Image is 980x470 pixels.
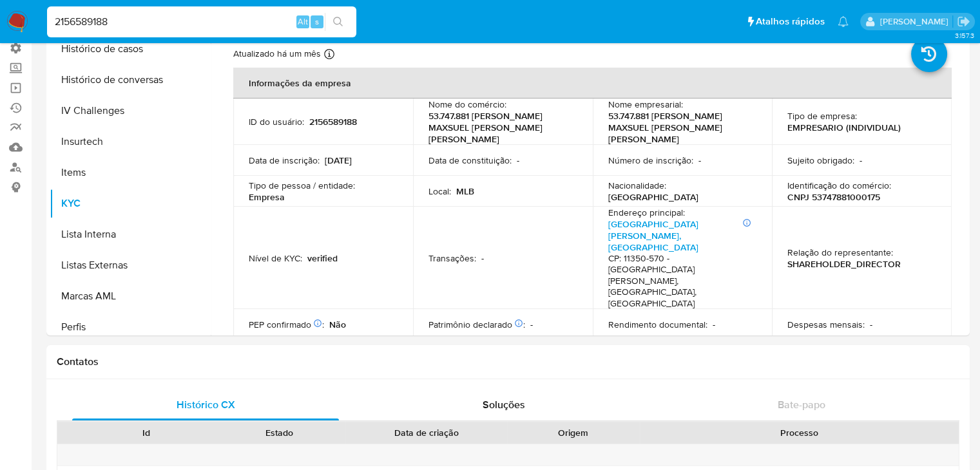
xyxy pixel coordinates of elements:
p: Não [329,319,346,330]
p: - [530,319,533,330]
p: - [870,319,872,330]
input: Pesquise usuários ou casos... [47,14,356,30]
p: - [481,252,484,264]
div: Data de criação [354,426,498,439]
p: Data de inscrição : [249,155,320,166]
button: Insurtech [50,126,211,157]
button: IV Challenges [50,95,211,126]
div: Origem [516,426,631,439]
p: ID do usuário : [249,116,304,127]
p: [GEOGRAPHIC_DATA] [608,191,698,203]
p: 53.747.881 [PERSON_NAME] MAXSUEL [PERSON_NAME] [PERSON_NAME] [608,110,752,145]
span: Soluções [482,397,524,412]
p: - [517,155,519,166]
p: Data de constituição : [428,155,512,166]
button: search-icon [325,13,351,31]
button: Listas Externas [50,250,211,281]
p: verified [307,252,338,264]
p: Tipo de empresa : [787,110,857,122]
div: Estado [222,426,336,439]
p: Rendimento documental : [608,319,707,330]
p: Relação do representante : [787,247,893,258]
a: Notificações [838,16,849,27]
p: CNPJ 53747881000175 [787,191,880,203]
h1: Contatos [57,355,959,368]
p: - [713,319,715,330]
p: Local : [428,185,451,197]
p: Nome empresarial : [608,99,683,110]
p: Tipo de pessoa / entidade : [249,180,355,191]
p: 2156589188 [309,116,357,127]
p: SHAREHOLDER_DIRECTOR [787,258,901,270]
button: Histórico de casos [50,33,211,64]
p: - [860,155,862,166]
a: Sair [957,15,970,28]
p: Sujeito obrigado : [787,155,854,166]
p: [DATE] [325,155,352,166]
span: Alt [298,15,308,28]
th: Informações da empresa [233,68,952,99]
button: Items [50,157,211,188]
p: PEP confirmado : [249,319,324,330]
button: KYC [50,188,211,219]
p: MLB [456,185,474,197]
p: EMPRESARIO (INDIVIDUAL) [787,122,901,133]
p: Atualizado há um mês [233,48,321,60]
p: Patrimônio declarado : [428,319,525,330]
p: matias.logusso@mercadopago.com.br [879,15,952,28]
p: Identificação do comércio : [787,180,891,191]
p: Endereço principal : [608,207,685,218]
button: Marcas AML [50,281,211,312]
div: Processo [649,426,950,439]
p: Número de inscrição : [608,155,693,166]
div: Id [89,426,204,439]
button: Histórico de conversas [50,64,211,95]
span: 3.157.3 [954,30,974,41]
button: Perfis [50,312,211,343]
a: [GEOGRAPHIC_DATA][PERSON_NAME], [GEOGRAPHIC_DATA] [608,218,698,254]
button: Lista Interna [50,219,211,250]
p: - [698,155,701,166]
span: Histórico CX [177,397,235,412]
p: Despesas mensais : [787,319,865,330]
p: 53.747.881 [PERSON_NAME] MAXSUEL [PERSON_NAME] [PERSON_NAME] [428,110,572,145]
p: Nível de KYC : [249,252,302,264]
h4: CP: 11350-570 - [GEOGRAPHIC_DATA][PERSON_NAME], [GEOGRAPHIC_DATA], [GEOGRAPHIC_DATA] [608,253,752,310]
p: Nacionalidade : [608,180,666,191]
p: Transações : [428,252,476,264]
span: Bate-papo [778,397,825,412]
span: Atalhos rápidos [756,15,825,28]
p: Nome do comércio : [428,99,506,110]
span: s [315,15,319,28]
p: Empresa [249,191,285,203]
